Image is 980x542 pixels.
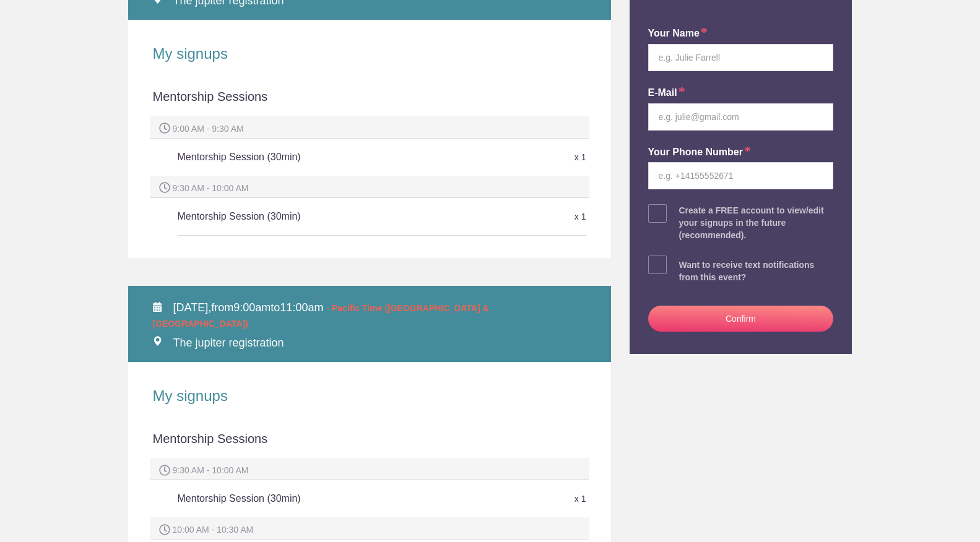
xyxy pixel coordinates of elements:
[153,430,586,458] div: Mentorship Sessions
[679,204,834,241] div: Create a FREE account to view/edit your signups in the future (recommended).
[178,486,450,511] h5: Mentorship Session (30min)
[153,302,162,312] img: Calendar alt
[153,45,586,63] h2: My signups
[450,488,586,510] div: x 1
[450,147,586,168] div: x 1
[153,88,586,116] div: Mentorship Sessions
[159,123,170,134] img: Spot time
[150,458,589,480] div: 9:30 AM - 10:00 AM
[150,517,589,540] div: 10:00 AM - 10:30 AM
[648,44,834,71] input: e.g. Julie Farrell
[159,465,170,476] img: Spot time
[648,162,834,189] input: e.g. +14155552671
[450,206,586,228] div: x 1
[648,86,685,100] label: E-mail
[150,176,589,198] div: 9:30 AM - 10:00 AM
[159,182,170,193] img: Spot time
[648,306,834,332] button: Confirm
[233,301,271,314] span: 9:00am
[178,204,450,229] h5: Mentorship Session (30min)
[153,387,586,405] h2: My signups
[153,301,489,330] span: from to
[178,145,450,170] h5: Mentorship Session (30min)
[150,116,589,139] div: 9:00 AM - 9:30 AM
[648,103,834,131] input: e.g. julie@gmail.com
[648,145,752,160] label: Your Phone Number
[280,301,323,314] span: 11:00am
[159,524,170,535] img: Spot time
[648,27,708,41] label: your name
[173,301,212,314] span: [DATE],
[679,259,834,283] div: Want to receive text notifications from this event?
[173,337,284,349] span: The jupiter registration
